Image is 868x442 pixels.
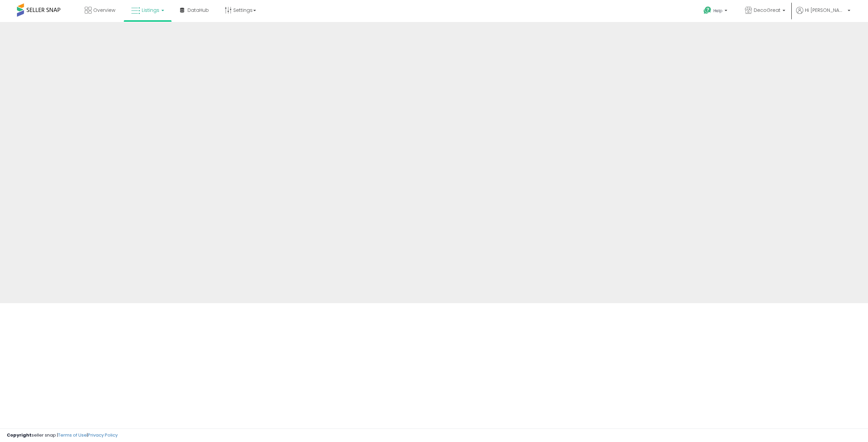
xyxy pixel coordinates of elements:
[703,6,712,15] i: Get Help
[188,7,209,14] span: DataHub
[93,7,115,14] span: Overview
[796,7,850,22] a: Hi [PERSON_NAME]
[754,7,781,14] span: DecoGreat
[698,1,734,22] a: Help
[805,7,846,14] span: Hi [PERSON_NAME]
[142,7,159,14] span: Listings
[713,8,723,14] span: Help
